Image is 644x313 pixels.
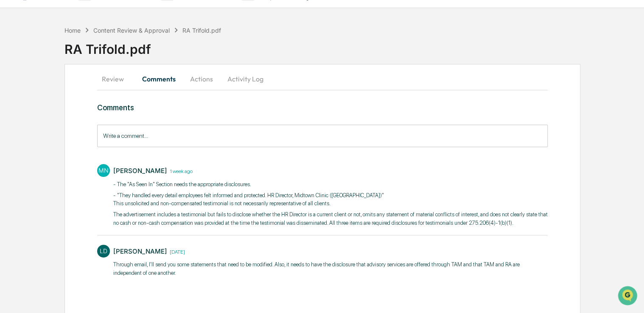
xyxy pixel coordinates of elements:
[8,18,154,31] p: How can we help?
[97,69,135,89] button: Review
[8,65,24,80] img: 1746055101610-c473b297-6a78-478c-a979-82029cc54cd1
[97,245,110,257] div: LD
[617,285,640,308] iframe: Open customer support
[97,103,548,112] h3: Comments
[8,124,15,131] div: 🔎
[113,210,548,227] p: The advertisement includes a testimonial but fails to disclose whether the HR Director is a curre...
[93,27,170,34] div: Content Review & Approval
[221,69,270,89] button: Activity Log
[64,35,644,57] div: RA Trifold.pdf
[58,103,109,119] a: 🗄️Attestations
[135,69,182,89] button: Comments
[144,67,154,78] button: Start new chat
[17,107,55,115] span: Preclearance
[113,247,167,255] div: [PERSON_NAME]
[29,65,139,73] div: Start new chat
[167,167,193,174] time: Monday, September 29, 2025 at 9:32:42 AM MDT
[113,180,548,189] p: - The "As Seen In" Section needs the appropriate disclosures​.
[62,108,68,115] div: 🗄️
[64,27,81,34] div: Home
[70,107,105,115] span: Attestations
[113,167,167,175] div: [PERSON_NAME]
[182,27,221,34] div: RA Trifold.pdf
[97,164,110,177] div: MN
[29,73,107,80] div: We're available if you need us!
[5,120,57,135] a: 🔎Data Lookup
[8,108,15,115] div: 🖐️
[97,69,548,89] div: secondary tabs example
[60,143,103,150] a: Powered byPylon
[84,144,103,150] span: Pylon
[17,123,53,131] span: Data Lookup
[167,248,185,255] time: Wednesday, September 24, 2025 at 10:34:27 AM MDT
[182,69,221,89] button: Actions
[113,191,548,208] p: - "They handled every detail employees felt informed and protected. HR Director, Midtown Clinic (...
[5,103,58,119] a: 🖐️Preclearance
[113,260,548,277] p: ​Through email, I'll send you some statements that need to be modified. Also, it needs to have th...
